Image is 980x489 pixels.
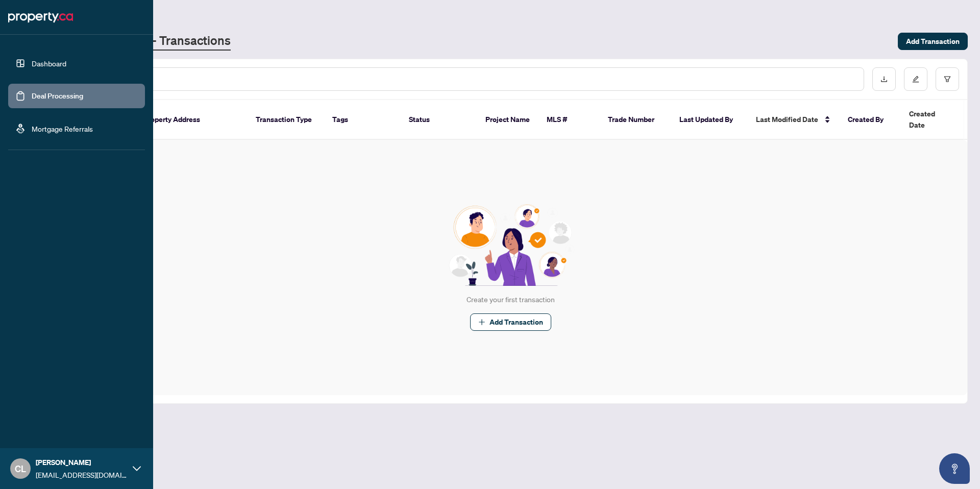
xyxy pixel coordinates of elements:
th: Last Modified Date [748,100,840,140]
span: [EMAIL_ADDRESS][DOMAIN_NAME] [36,469,128,480]
th: Created Date [901,100,972,140]
img: logo [8,9,73,26]
button: Add Transaction [898,33,968,50]
th: Transaction Type [248,100,324,140]
th: Status [401,100,477,140]
div: Create your first transaction [467,294,555,305]
span: [PERSON_NAME] [36,457,128,468]
span: CL [15,461,26,476]
img: Null State Icon [445,204,576,286]
span: Created Date [909,108,952,131]
span: edit [912,76,919,83]
span: download [880,76,888,83]
span: Add Transaction [906,33,960,50]
button: edit [904,67,927,91]
a: Dashboard [32,59,66,68]
th: Last Updated By [671,100,748,140]
a: Mortgage Referrals [32,124,93,133]
span: Add Transaction [489,314,543,330]
th: Project Name [477,100,538,140]
button: Open asap [939,453,970,484]
span: filter [944,76,951,83]
button: filter [936,67,959,91]
th: Created By [840,100,901,140]
th: Trade Number [600,100,671,140]
button: download [872,67,896,91]
th: Property Address [135,100,248,140]
a: Deal Processing [32,91,83,101]
button: Add Transaction [470,313,551,331]
th: MLS # [538,100,600,140]
th: Tags [324,100,401,140]
span: plus [478,319,485,326]
span: Last Modified Date [756,114,818,125]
